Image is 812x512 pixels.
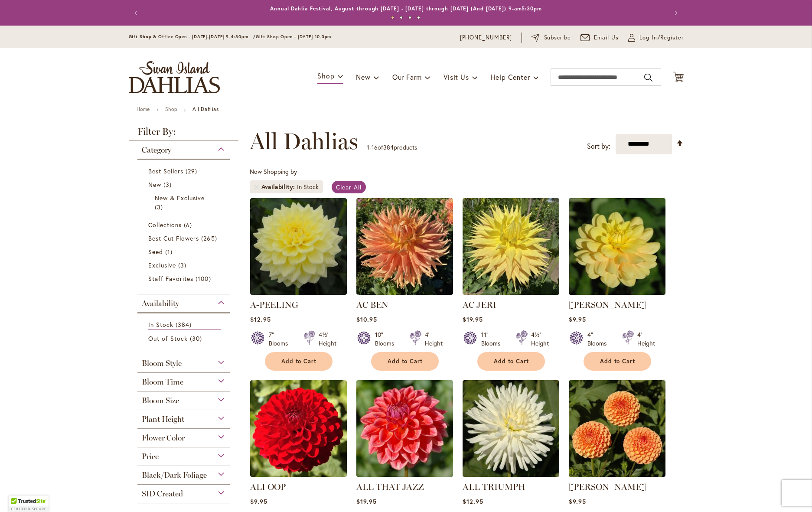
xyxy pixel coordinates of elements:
span: Gift Shop & Office Open - [DATE]-[DATE] 9-4:30pm / [129,34,256,39]
a: Home [137,106,150,112]
a: [PERSON_NAME] [569,482,646,492]
a: New [148,180,222,189]
span: Gift Shop Open - [DATE] 10-3pm [256,34,331,39]
span: Our Farm [392,72,422,82]
a: New &amp; Exclusive [155,193,215,212]
span: Category [142,145,171,155]
span: Add to Cart [388,358,423,365]
span: $9.95 [250,497,267,505]
div: 11" Blooms [481,330,505,348]
span: Subscribe [544,33,571,42]
span: 265 [201,234,219,243]
span: Email Us [594,33,619,42]
span: $9.95 [569,497,586,505]
span: Add to Cart [494,358,529,365]
a: AMBER QUEEN [569,470,665,479]
a: ALL THAT JAZZ [356,482,424,492]
div: In Stock [297,183,319,191]
span: $12.95 [463,497,483,505]
button: 3 of 4 [408,16,411,19]
span: Collections [148,221,182,229]
button: Add to Cart [584,352,651,371]
a: Log In/Register [628,33,684,42]
span: 30 [190,334,204,343]
span: 384 [176,320,194,329]
span: New & Exclusive [155,194,205,202]
span: 1 [367,143,369,151]
span: Exclusive [148,261,176,269]
span: Bloom Style [142,359,182,368]
span: Bloom Size [142,396,179,405]
div: 4" Blooms [587,330,612,348]
img: AHOY MATEY [569,198,665,295]
a: Best Cut Flowers [148,234,222,243]
a: Remove Availability In Stock [254,184,259,189]
button: Previous [129,4,146,22]
img: AMBER QUEEN [569,380,665,477]
span: 100 [196,274,213,283]
span: Out of Stock [148,334,188,342]
span: Now Shopping by [250,167,297,176]
a: ALL TRIUMPH [463,470,559,479]
span: 3 [178,261,189,270]
a: A-PEELING [250,300,298,310]
span: $10.95 [356,315,377,323]
span: Clear All [336,183,362,191]
a: Shop [165,106,177,112]
span: $19.95 [356,497,377,505]
span: New [148,180,161,189]
button: Next [666,4,684,22]
a: Subscribe [532,33,571,42]
label: Sort by: [587,138,610,154]
button: Add to Cart [265,352,333,371]
button: 4 of 4 [417,16,420,19]
span: 6 [184,220,194,229]
a: Email Us [580,33,619,42]
span: Shop [317,71,334,80]
a: ALI OOP [250,482,286,492]
button: 1 of 4 [391,16,394,19]
p: - of products [367,140,417,154]
span: 16 [372,143,378,151]
div: 4' Height [637,330,655,348]
img: AC Jeri [463,198,559,295]
button: Add to Cart [371,352,439,371]
a: [PHONE_NUMBER] [460,33,512,42]
span: In Stock [148,320,173,329]
div: 10" Blooms [375,330,399,348]
a: AHOY MATEY [569,288,665,297]
div: 4½' Height [531,330,549,348]
button: Add to Cart [477,352,545,371]
span: Visit Us [444,72,469,82]
a: Best Sellers [148,166,222,176]
span: Best Cut Flowers [148,234,199,242]
a: Staff Favorites [148,274,222,283]
a: AC Jeri [463,288,559,297]
span: Best Sellers [148,167,184,175]
a: Annual Dahlia Festival, August through [DATE] - [DATE] through [DATE] (And [DATE]) 9-am5:30pm [270,5,542,12]
span: $12.95 [250,315,271,323]
a: store logo [129,61,220,93]
span: Black/Dark Foliage [142,470,207,480]
a: ALL TRIUMPH [463,482,525,492]
a: Clear All [332,181,366,193]
span: Help Center [491,72,530,82]
span: $19.95 [463,315,483,323]
span: Staff Favorites [148,274,194,283]
span: Plant Height [142,414,184,424]
span: 1 [165,247,175,256]
a: ALI OOP [250,470,347,479]
a: Exclusive [148,261,222,270]
a: A-Peeling [250,288,347,297]
div: 7" Blooms [269,330,293,348]
a: Out of Stock 30 [148,334,222,343]
img: ALI OOP [250,380,347,477]
span: Add to Cart [600,358,636,365]
span: 384 [383,143,394,151]
span: All Dahlias [250,128,358,154]
span: Availability [261,183,297,191]
a: AC BEN [356,300,388,310]
span: Availability [142,299,179,308]
img: AC BEN [356,198,453,295]
span: SID Created [142,489,183,499]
